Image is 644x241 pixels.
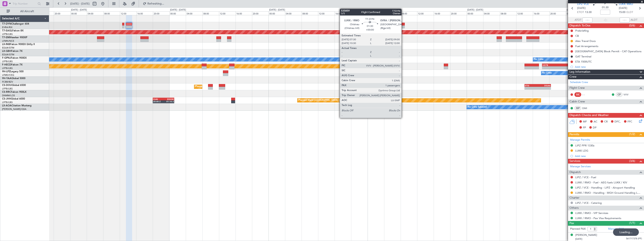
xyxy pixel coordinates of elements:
[2,108,26,111] a: [PERSON_NAME]/QSA
[562,64,582,66] div: RJTT
[2,104,12,107] span: LX-AOA
[136,11,153,15] div: 16:00
[575,191,642,195] a: LUKK / RMO - Handling - MGH Ground Handling LUKK/KIV
[153,11,169,15] div: 20:00
[569,99,585,104] span: Cabin Crew
[2,64,22,66] a: F-HECDFalcon 7X
[575,181,627,184] a: LUKK / RMO - Fuel - AEG fuels LUKK / KIV
[626,10,633,14] span: ELDT
[2,57,11,59] span: F-GPNJ
[2,36,27,39] a: T7-EMIHawker 900XP
[567,8,582,12] div: [DATE] - [DATE]
[483,11,500,15] div: 04:00
[219,11,236,15] div: 12:00
[401,11,417,15] div: 08:00
[593,126,597,130] span: DP
[594,120,597,124] span: AC
[525,87,538,89] div: -
[2,30,12,32] span: T7-EAGL
[582,106,592,110] a: DMI
[574,92,581,97] div: SIC
[577,10,584,14] span: ETOT
[195,84,260,90] div: Planned Maint [GEOGRAPHIC_DATA] ([GEOGRAPHIC_DATA])
[2,46,14,49] a: EDLW/DTM
[570,138,590,142] a: Manage Permits
[318,11,335,15] div: 12:00
[2,23,11,25] span: T7-DYN
[534,56,543,63] div: No Crew
[2,101,13,104] a: LFPB/LBG
[629,23,635,28] span: (0/6)
[2,36,10,39] span: T7-EMI
[542,66,562,69] div: -
[384,11,401,15] div: 04:00
[569,221,574,226] span: Pax
[608,227,624,231] a: Manage PAX
[575,18,581,22] span: ATOT
[2,50,11,52] span: LX-GBH
[566,11,582,15] div: 00:00
[170,8,186,12] div: [DATE] - [DATE]
[2,104,32,107] a: LX-AOACitation Mustang
[2,91,11,93] span: CS-RRC
[269,11,285,15] div: 00:00
[71,8,87,12] div: [DATE] - [DATE]
[2,70,10,73] span: 9H-LPZ
[450,11,467,15] div: 20:00
[570,165,591,169] a: Manage Services
[351,11,368,15] div: 20:00
[575,65,642,69] div: Add new
[574,106,581,110] div: ISP
[163,100,174,103] div: 01:10 Z
[533,11,549,15] div: 16:00
[285,11,302,15] div: 04:00
[575,55,591,58] div: GAT Terminal
[575,237,582,241] span: [DATE]
[616,92,623,97] div: CP
[585,10,592,14] span: 13:30
[542,70,552,76] div: No Crew
[614,120,621,124] span: DFC,
[2,30,24,32] a: T7-EAGLFalcon 8X
[70,11,87,15] div: 00:00
[582,93,592,96] div: - -
[583,120,587,124] span: MF
[147,2,165,5] span: Refreshing...
[575,176,596,179] a: LIPZ / VCE - Fuel
[302,11,318,15] div: 08:00
[298,97,363,103] div: Planned Maint [GEOGRAPHIC_DATA] ([GEOGRAPHIC_DATA])
[2,74,14,77] a: LFMD/CEQ
[569,23,590,28] span: Dispatch To-Dos
[252,11,269,15] div: 20:00
[186,11,202,15] div: 04:00
[583,126,586,130] span: FP
[575,186,635,189] a: LIPZ / VCE - Handling - LIPZ - Airoport Handling
[2,77,11,80] span: 9H-YAA
[575,60,592,63] div: ETA 1500UTC
[2,87,13,90] a: LFPB/LBG
[467,8,483,12] div: [DATE] - [DATE]
[2,39,14,43] a: LFMN/NCE
[619,10,625,14] span: 15:00
[103,11,120,15] div: 08:00
[2,70,24,73] a: 9H-LPZLegacy 500
[569,196,579,200] span: Charter
[575,39,596,43] div: Alex Travel Docs
[538,87,550,89] div: -
[629,132,635,136] span: (1/2)
[575,149,588,152] div: LUKK LDG
[631,18,637,22] span: ALDT
[549,11,566,15] div: 20:00
[500,11,516,15] div: 08:00
[13,1,36,7] input: Trip Number
[153,98,163,100] div: OJAI
[467,11,483,15] div: 00:00
[629,159,635,163] span: (3/6)
[11,10,44,13] span: All Aircraft
[575,34,579,38] div: CB
[569,132,579,137] span: Permits
[2,60,13,63] a: LFPB/LBG
[269,8,285,12] div: [DATE] - [DATE]
[87,11,103,15] div: 04:00
[604,120,608,124] span: CR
